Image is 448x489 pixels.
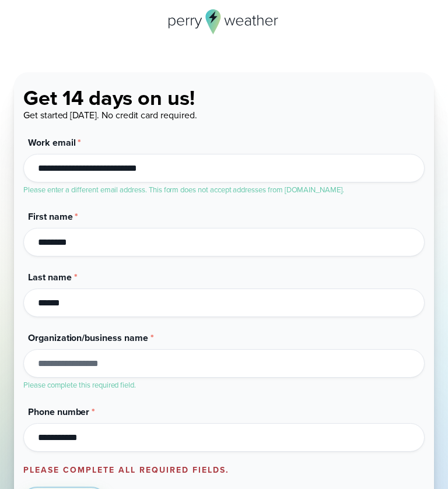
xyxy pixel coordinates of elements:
span: Get started [DATE]. No credit card required. [23,108,197,122]
span: Organization/business name [28,331,148,344]
span: Get 14 days on us! [23,82,195,113]
label: Please enter a different email address. This form does not accept addresses from [DOMAIN_NAME]. [23,184,344,195]
label: Please complete all required fields. [23,464,229,476]
span: First name [28,210,72,223]
span: Phone number [28,405,89,418]
label: Please complete this required field. [23,379,136,391]
span: Last name [28,270,72,284]
span: Work email [28,136,75,149]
